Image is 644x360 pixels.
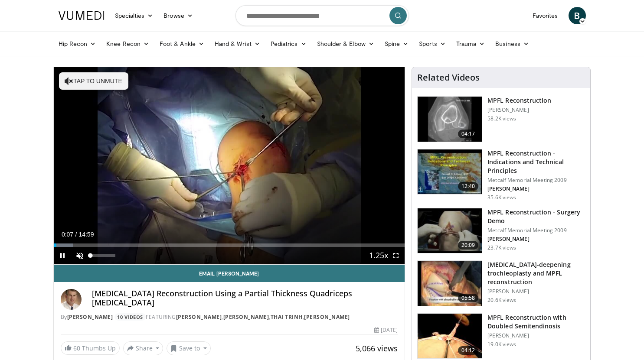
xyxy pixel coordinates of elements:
a: Browse [158,7,198,24]
a: Business [490,35,534,52]
video-js: Video Player [54,67,405,265]
div: Volume Level [91,254,115,257]
h4: Related Videos [417,72,480,83]
a: 12:40 MPFL Reconstruction - Indications and Technical Principles Metcalf Memorial Meeting 2009 [P... [417,149,585,201]
p: [PERSON_NAME] [487,288,585,295]
input: Search topics, interventions [235,5,409,26]
p: 19.0K views [487,341,516,348]
img: XzOTlMlQSGUnbGTX4xMDoxOjB1O8AjAz_1.150x105_q85_crop-smart_upscale.jpg [418,261,482,306]
a: Favorites [527,7,563,24]
h3: [MEDICAL_DATA]-deepening trochleoplasty and MPFL reconstruction [487,260,585,286]
span: 5,066 views [356,343,398,354]
a: [PERSON_NAME] [67,313,113,321]
h3: MPFL Reconstruction - Surgery Demo [487,208,585,225]
h3: MPFL Reconstruction - Indications and Technical Principles [487,149,585,175]
button: Fullscreen [387,247,405,264]
p: Metcalf Memorial Meeting 2009 [487,177,585,184]
button: Save to [167,341,211,355]
a: Email [PERSON_NAME] [54,265,405,282]
div: [DATE] [374,326,398,334]
p: [PERSON_NAME] [487,107,551,114]
span: 04:12 [458,346,479,355]
h4: [MEDICAL_DATA] Reconstruction Using a Partial Thickness Quadriceps [MEDICAL_DATA] [92,289,398,308]
img: 38434_0000_3.png.150x105_q85_crop-smart_upscale.jpg [418,97,482,142]
img: aren_3.png.150x105_q85_crop-smart_upscale.jpg [418,208,482,253]
a: Pediatrics [265,35,312,52]
p: 23.7K views [487,244,516,251]
span: / [75,231,77,238]
span: 60 [73,344,80,352]
img: 642458_3.png.150x105_q85_crop-smart_upscale.jpg [418,149,482,195]
a: 04:12 MPFL Reconstruction with Doubled Semitendinosis [PERSON_NAME] 19.0K views [417,313,585,359]
p: [PERSON_NAME] [487,332,585,339]
span: 14:59 [78,231,94,238]
div: By FEATURING , , , [61,313,398,321]
div: Progress Bar [54,243,405,247]
span: 0:07 [62,231,73,238]
h3: MPFL Reconstruction [487,96,551,105]
a: Shoulder & Elbow [312,35,379,52]
a: Trauma [451,35,490,52]
a: 10 Videos [114,313,146,321]
a: [PERSON_NAME] [176,313,222,321]
a: Spine [379,35,414,52]
a: Knee Recon [101,35,154,52]
a: Thai Trinh [271,313,303,321]
img: 505043_3.png.150x105_q85_crop-smart_upscale.jpg [418,314,482,359]
a: Hand & Wrist [209,35,265,52]
a: [PERSON_NAME] [304,313,350,321]
a: [PERSON_NAME] [223,313,269,321]
p: [PERSON_NAME] [487,185,585,192]
button: Unmute [71,247,88,264]
a: Foot & Ankle [154,35,209,52]
a: 60 Thumbs Up [61,341,120,355]
button: Share [123,341,163,355]
a: 04:17 MPFL Reconstruction [PERSON_NAME] 58.2K views [417,96,585,142]
button: Pause [54,247,71,264]
p: [PERSON_NAME] [487,236,585,243]
p: 35.6K views [487,194,516,201]
a: 20:09 MPFL Reconstruction - Surgery Demo Metcalf Memorial Meeting 2009 [PERSON_NAME] 23.7K views [417,208,585,254]
span: 05:58 [458,294,479,302]
a: Specialties [110,7,159,24]
img: Avatar [61,289,82,310]
a: Hip Recon [53,35,101,52]
img: VuMedi Logo [59,11,105,20]
h3: MPFL Reconstruction with Doubled Semitendinosis [487,313,585,331]
p: 20.6K views [487,297,516,304]
button: Playback Rate [370,247,387,264]
button: Tap to unmute [59,72,128,90]
span: 20:09 [458,241,479,250]
p: Metcalf Memorial Meeting 2009 [487,227,585,234]
a: Sports [414,35,451,52]
span: 04:17 [458,130,479,138]
a: B [569,7,586,24]
p: 58.2K views [487,115,516,122]
span: 12:40 [458,182,479,191]
a: 05:58 [MEDICAL_DATA]-deepening trochleoplasty and MPFL reconstruction [PERSON_NAME] 20.6K views [417,260,585,306]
